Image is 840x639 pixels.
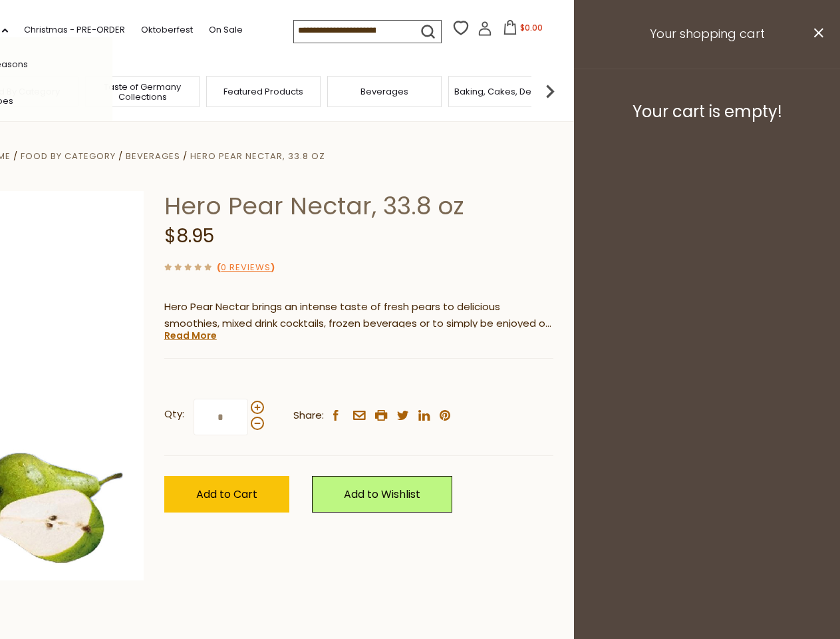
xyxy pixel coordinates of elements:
[190,150,325,162] a: Hero Pear Nectar, 33.8 oz
[126,150,180,162] a: Beverages
[520,22,543,33] span: $0.00
[454,87,557,97] a: Baking, Cakes, Desserts
[164,406,184,423] strong: Qty:
[21,150,116,162] a: Food By Category
[89,82,196,102] a: Taste of Germany Collections
[209,23,243,37] a: On Sale
[537,78,563,105] img: next arrow
[312,476,452,513] a: Add to Wishlist
[164,329,217,342] a: Read More
[217,261,275,274] span: ( )
[293,407,324,424] span: Share:
[164,191,553,221] h1: Hero Pear Nectar, 33.8 oz
[223,87,303,97] a: Featured Products
[591,102,823,122] h3: Your cart is empty!
[24,23,125,37] a: Christmas - PRE-ORDER
[164,223,214,249] span: $8.95
[221,261,271,275] a: 0 Reviews
[360,87,408,97] a: Beverages
[495,20,551,40] button: $0.00
[196,487,257,502] span: Add to Cart
[164,476,289,513] button: Add to Cart
[164,299,553,332] p: Hero Pear Nectar brings an intense taste of fresh pears to delicious smoothies, mixed drink cockt...
[194,399,248,435] input: Qty:
[141,23,193,37] a: Oktoberfest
